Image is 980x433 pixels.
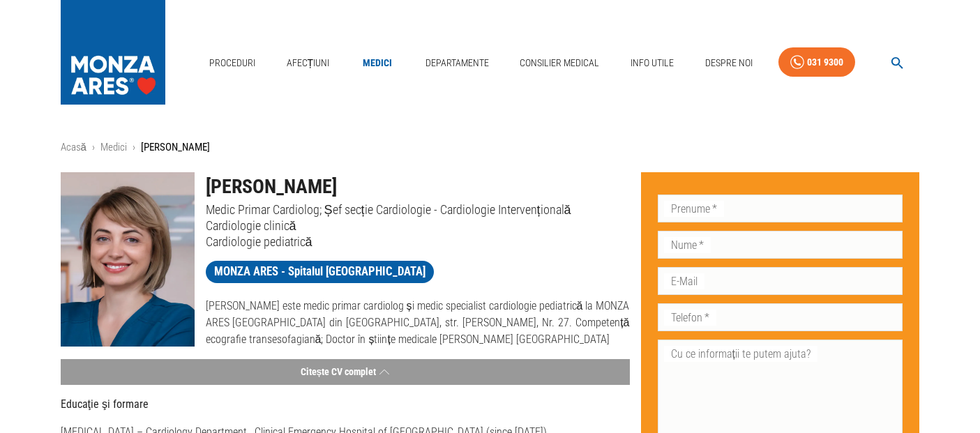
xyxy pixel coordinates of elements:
[625,49,679,77] a: Info Utile
[355,49,400,77] a: Medici
[206,172,630,202] h1: [PERSON_NAME]
[61,359,630,385] button: Citește CV complet
[281,49,336,77] a: Afecțiuni
[420,49,495,77] a: Departamente
[100,141,127,153] a: Medici
[61,141,86,153] a: Acasă
[61,139,920,155] nav: breadcrumb
[61,397,149,411] strong: Educaţie şi formare
[778,47,855,77] a: 031 9300
[206,298,630,348] p: [PERSON_NAME] este medic primar cardiolog și medic specialist cardiologie pediatrică la MONZA ARE...
[807,54,843,71] div: 031 9300
[141,139,210,155] p: [PERSON_NAME]
[206,218,630,234] p: Cardiologie clinică
[206,263,434,280] span: MONZA ARES - Spitalul [GEOGRAPHIC_DATA]
[204,49,261,77] a: Proceduri
[133,139,135,155] li: ›
[700,49,758,77] a: Despre Noi
[92,139,95,155] li: ›
[206,261,434,283] a: MONZA ARES - Spitalul [GEOGRAPHIC_DATA]
[514,49,605,77] a: Consilier Medical
[206,202,630,218] p: Medic Primar Cardiolog; Șef secție Cardiologie - Cardiologie Intervențională
[206,234,630,250] p: Cardiologie pediatrică
[61,172,195,347] img: Dr. Silvia Deaconu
